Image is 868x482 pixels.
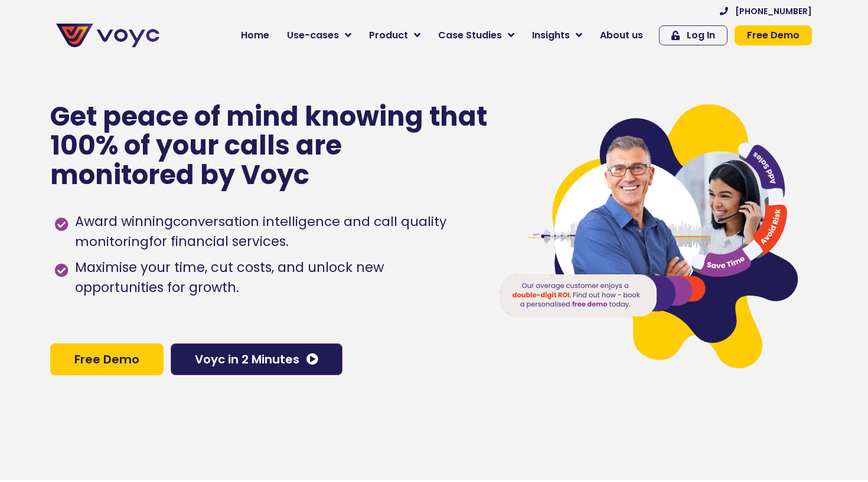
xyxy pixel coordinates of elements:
[171,343,342,375] a: Voyc in 2 Minutes
[735,25,812,45] a: Free Demo
[360,24,429,47] a: Product
[659,25,727,45] a: Log In
[72,212,475,252] span: Award winning for financial services.
[369,28,408,42] span: Product
[429,24,523,47] a: Case Studies
[747,31,800,40] span: Free Demo
[591,24,652,47] a: About us
[600,28,643,42] span: About us
[532,28,570,42] span: Insights
[232,24,278,47] a: Home
[287,28,339,42] span: Use-cases
[50,102,489,190] p: Get peace of mind knowing that 100% of your calls are monitored by Voyc
[74,353,139,365] span: Free Demo
[72,258,475,298] span: Maximise your time, cut costs, and unlock new opportunities for growth.
[523,24,591,47] a: Insights
[56,24,159,47] img: voyc-full-logo
[195,353,299,365] span: Voyc in 2 Minutes
[735,7,812,15] span: [PHONE_NUMBER]
[438,28,502,42] span: Case Studies
[75,212,446,251] h1: conversation intelligence and call quality monitoring
[278,24,360,47] a: Use-cases
[720,7,812,15] a: [PHONE_NUMBER]
[241,28,269,42] span: Home
[687,31,715,40] span: Log In
[50,343,164,375] a: Free Demo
